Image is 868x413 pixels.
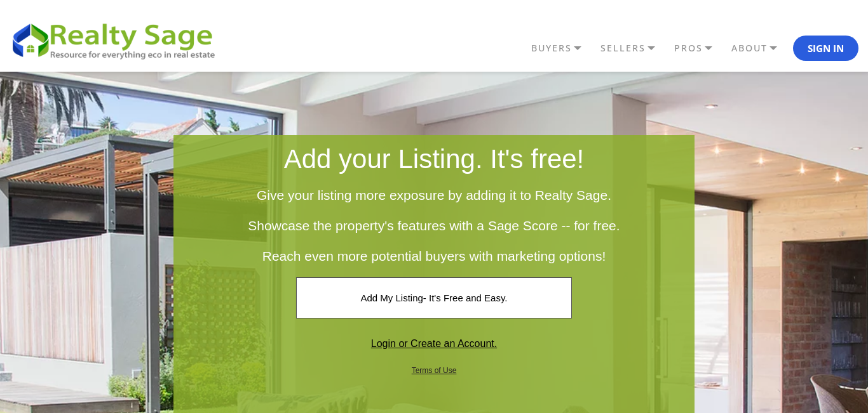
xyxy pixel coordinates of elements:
[412,366,457,375] a: Terms of Use
[196,250,672,263] p: Reach even more potential buyers with marketing options!
[196,220,672,245] p: Showcase the property's features with a Sage Score -- for free.
[308,324,560,364] a: Login or Create an Account.
[671,37,728,59] a: PROS
[793,36,858,61] button: Sign In
[597,37,671,59] a: SELLERS
[528,37,597,59] a: BUYERS
[196,135,672,183] p: Add your Listing. It's free!
[296,277,571,318] a: Add My Listing- It's Free and Easy.
[728,37,793,59] a: ABOUT
[10,19,226,61] img: REALTY SAGE
[196,189,672,214] p: Give your listing more exposure by adding it to Realty Sage.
